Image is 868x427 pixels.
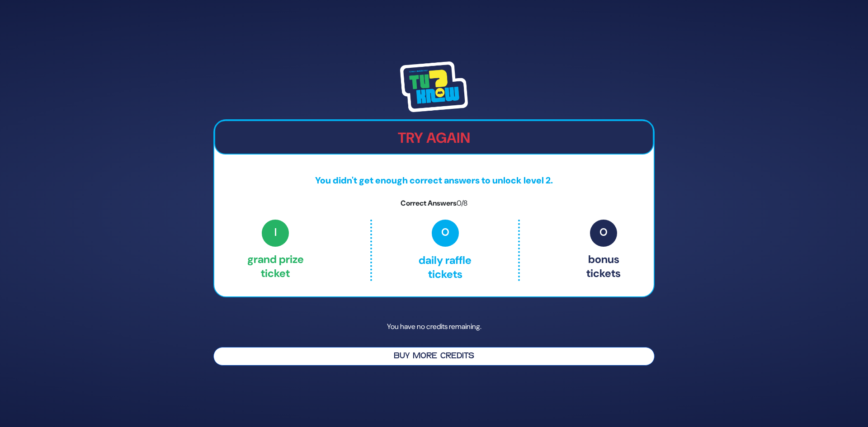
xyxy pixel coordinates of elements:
[400,61,468,112] img: Tournament Logo
[432,220,459,247] span: 0
[214,198,654,209] p: Correct Answers
[213,314,655,340] p: You have no credits remaining.
[586,220,621,281] p: Bonus tickets
[213,347,655,366] button: Buy More Credits
[262,220,289,247] span: 1
[457,198,467,208] span: 0/8
[247,220,304,281] p: Grand Prize ticket
[590,220,617,247] span: 0
[391,220,499,281] p: Daily Raffle tickets
[215,129,653,146] h2: Try Again
[214,174,654,187] p: You didn't get enough correct answers to unlock level 2.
